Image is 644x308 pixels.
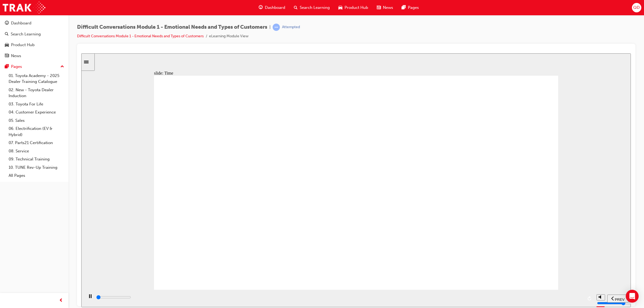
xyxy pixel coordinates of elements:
[5,64,9,69] span: pages-icon
[59,297,63,304] span: prev-icon
[372,2,397,13] a: news-iconNews
[6,116,66,125] a: 05. Sales
[60,63,64,70] span: up-icon
[383,5,393,11] span: News
[526,241,547,249] button: previous
[345,5,368,11] span: Product Hub
[408,5,419,11] span: Pages
[209,33,248,39] li: eLearning Module View
[282,25,300,30] div: Attempted
[300,5,330,11] span: Search Learning
[533,244,543,248] span: PREV
[11,53,21,59] div: News
[6,124,66,139] a: 06. Electrification (EV & Hybrid)
[5,21,9,26] span: guage-icon
[6,108,66,116] a: 04. Customer Experience
[6,139,66,147] a: 07. Parts21 Certification
[5,43,9,47] span: car-icon
[254,2,290,13] a: guage-iconDashboard
[6,72,66,86] a: 01. Toyota Academy - 2025 Dealer Training Catalogue
[2,17,66,62] button: DashboardSearch LearningProduct HubNews
[3,241,12,250] button: play/pause
[6,163,66,172] a: 10. TUNE Rev-Up Training
[504,241,513,249] button: replay
[11,64,22,70] div: Pages
[402,4,406,11] span: pages-icon
[265,5,285,11] span: Dashboard
[6,171,66,180] a: All Pages
[11,31,41,37] div: Search Learning
[5,32,9,37] span: search-icon
[294,4,298,11] span: search-icon
[2,40,66,50] a: Product Hub
[269,24,270,30] span: |
[515,241,524,247] button: volume
[397,2,423,13] a: pages-iconPages
[516,248,550,252] input: volume
[273,24,280,31] span: learningRecordVerb_ATTEMPT-icon
[77,24,267,30] span: Difficult Conversations Module 1 - Emotional Needs and Types of Customers
[3,236,513,254] div: playback controls
[334,2,372,13] a: car-iconProduct Hub
[377,4,381,11] span: news-icon
[2,18,66,28] a: Dashboard
[6,155,66,163] a: 09. Technical Training
[2,62,66,72] button: Pages
[2,51,66,61] a: News
[338,4,342,11] span: car-icon
[5,54,9,58] span: news-icon
[2,29,66,39] a: Search Learning
[6,86,66,100] a: 02. New - Toyota Dealer Induction
[3,2,45,14] img: Trak
[259,4,263,11] span: guage-icon
[290,2,334,13] a: search-iconSearch Learning
[6,147,66,155] a: 08. Service
[15,242,50,246] input: slide progress
[77,34,204,38] a: Difficult Conversations Module 1 - Emotional Needs and Types of Customers
[6,100,66,108] a: 03. Toyota For Life
[626,290,639,303] div: Open Intercom Messenger
[526,236,547,254] nav: slide navigation
[515,236,523,254] div: misc controls
[633,5,640,11] span: QD
[11,20,31,26] div: Dashboard
[11,42,35,48] div: Product Hub
[632,3,641,12] button: QD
